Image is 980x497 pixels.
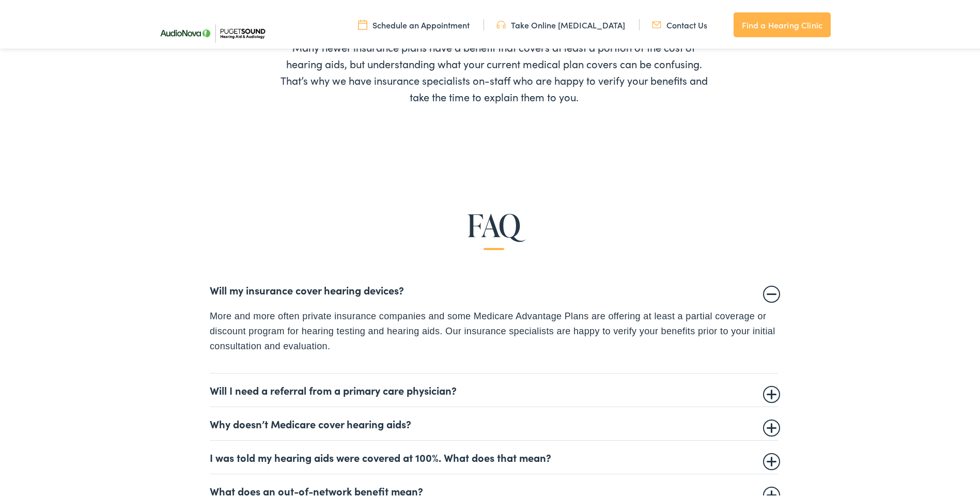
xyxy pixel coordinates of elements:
a: Take Online [MEDICAL_DATA] [496,17,625,28]
summary: What does an out-of-network benefit mean? [210,483,778,495]
summary: I was told my hearing aids were covered at 100%. What does that mean? [210,449,778,461]
a: Contact Us [652,17,707,28]
img: utility icon [652,17,661,28]
p: More and more often private insurance companies and some Medicare Advantage Plans are offering at... [210,307,778,351]
summary: Why doesn’t Medicare cover hearing aids? [210,415,778,428]
summary: Will I need a referral from a primary care physician? [210,382,778,394]
h2: FAQ [39,206,948,240]
a: Schedule an Appointment [358,17,470,28]
img: utility icon [358,17,367,28]
a: Find a Hearing Clinic [734,10,831,35]
div: Many newer insurance plans have a benefit that covers at least a portion of the cost of hearing a... [278,21,710,103]
summary: Will my insurance cover hearing devices? [210,282,778,294]
img: utility icon [496,17,506,28]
